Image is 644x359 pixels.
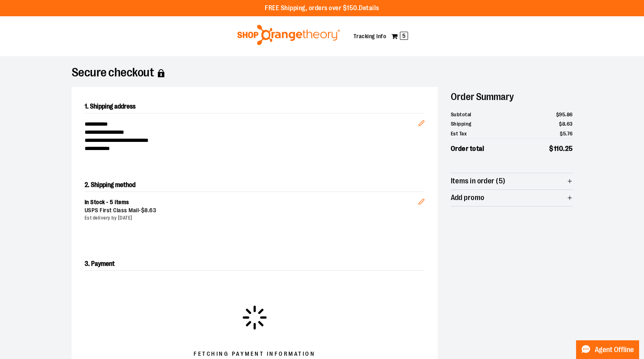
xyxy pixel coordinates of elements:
span: 25 [565,145,573,152]
button: Edit [412,185,431,214]
p: FREE Shipping, orders over $150. [265,4,379,13]
span: $ [549,145,554,152]
span: $ [560,131,563,137]
span: . [565,111,567,117]
h2: 2. Shipping method [85,178,425,191]
div: USPS First Class Mail - [85,207,418,215]
span: Shipping [451,120,472,128]
span: 8 [144,207,148,213]
span: $ [556,111,559,117]
span: Subtotal [451,111,472,119]
span: . [566,131,567,137]
h2: 1. Shipping address [85,100,425,113]
a: Tracking Info [354,33,386,39]
img: Shop Orangetheory [236,25,341,45]
span: . [148,207,150,213]
span: $ [141,207,145,213]
span: $ [559,121,562,127]
h1: Secure checkout [72,69,573,77]
span: 8 [562,121,565,127]
div: Est delivery by [DATE] [85,215,418,222]
span: Order total [451,144,485,154]
a: Details [359,4,379,12]
span: 5 [563,131,566,137]
span: . [565,121,567,127]
h2: Order Summary [451,87,573,107]
button: Items in order (5) [451,173,573,189]
span: 86 [567,111,573,117]
span: Est Tax [451,130,467,138]
span: Agent Offline [595,346,634,354]
span: 63 [567,121,573,127]
div: In Stock - 5 items [85,198,418,207]
span: 5 [400,32,408,40]
span: 76 [567,131,573,137]
button: Agent Offline [576,340,639,359]
span: Items in order (5) [451,177,506,185]
button: Add promo [451,190,573,206]
h2: 3. Payment [85,257,425,271]
span: 110 [554,145,563,152]
span: 63 [149,207,156,213]
span: . [563,145,565,152]
span: Add promo [451,194,485,202]
span: 95 [559,111,565,117]
span: Fetching Payment Information [194,350,315,358]
button: Edit [412,107,431,135]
